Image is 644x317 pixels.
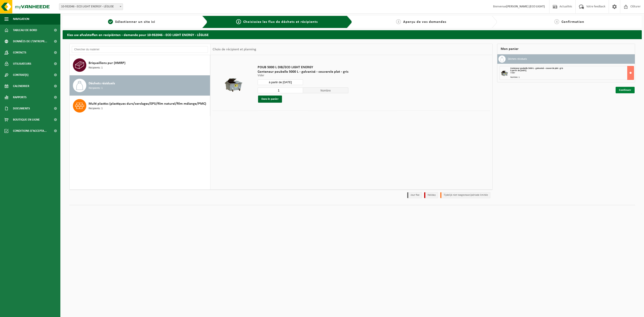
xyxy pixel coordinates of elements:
[243,20,318,24] span: Choisissiez les flux de déchets et récipients
[508,55,527,63] h3: Déchets résiduels
[13,58,31,69] span: Utilisateurs
[236,19,241,24] span: 2
[510,76,634,79] div: Nombre: 1
[13,81,29,92] span: Calendrier
[506,5,545,8] strong: [PERSON_NAME] (ECO LIGHT)
[258,74,348,77] p: Vider
[13,47,26,58] span: Contacts
[13,114,40,125] span: Boutique en ligne
[70,96,210,116] button: Multi plastics (plastiques durs/cerclages/EPS/film naturel/film mélange/PMC) Récipients: 1
[561,20,584,24] span: Confirmation
[59,3,123,10] span: 10-932046 - ECO LIGHT ENERGY - LÉGLISE
[13,13,29,25] span: Navigation
[13,125,47,136] span: Conditions d'accepta...
[13,36,47,47] span: Données de l'entrepr...
[510,72,634,74] div: Vider
[424,192,438,198] li: Holiday
[258,65,348,70] span: POUB 5000 L DIB/ECO LIGHT ENERGY
[440,192,490,198] li: Tijdelijk niet toegestaan/période limitée
[115,20,155,24] span: Sélectionner un site ici
[13,25,37,36] span: Tableau de bord
[616,87,635,93] a: Continuer
[89,106,103,111] span: Récipients: 1
[510,67,563,70] span: Conteneur poubelle 5000 L - galvanisé - couvercle plat - gris
[89,101,206,106] span: Multi plastics (plastiques durs/cerclages/EPS/film naturel/film mélange/PMC)
[407,192,422,198] li: Jour fixe
[497,44,635,54] div: Mon panier
[554,19,559,24] span: 4
[258,79,303,85] input: Sélectionnez date
[303,87,348,93] span: Nombre
[65,19,199,25] a: 1Sélectionner un site ici
[108,19,113,24] span: 1
[396,19,401,24] span: 3
[89,66,103,70] span: Récipients: 1
[59,4,123,10] span: 10-932046 - ECO LIGHT ENERGY - LÉGLISE
[210,44,258,55] div: Choix de récipient et planning
[89,60,125,66] span: Briquaillons pur (HMRP)
[70,55,210,75] button: Briquaillons pur (HMRP) Récipients: 1
[89,86,103,90] span: Récipients: 1
[63,30,642,39] h2: Kies uw afvalstoffen en recipiënten - demande pour 10-932046 - ECO LIGHT ENERGY - LÉGLISE
[13,103,30,114] span: Documents
[89,81,115,86] span: Déchets résiduels
[258,70,348,74] span: Conteneur poubelle 5000 L - galvanisé - couvercle plat - gris
[403,20,446,24] span: Aperçu de vos demandes
[13,69,28,81] span: Contrat(s)
[510,69,526,72] strong: à partir de [DATE]
[72,46,208,53] input: Chercher du matériel
[70,75,210,96] button: Déchets résiduels Récipients: 1
[258,96,282,103] button: Dans le panier
[13,92,27,103] span: Rapports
